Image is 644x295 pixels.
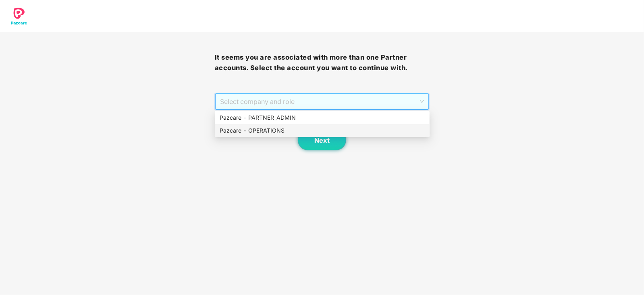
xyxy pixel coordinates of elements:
div: Pazcare - PARTNER_ADMIN [220,113,425,122]
span: Next [314,137,330,144]
button: Next [298,130,346,150]
h3: It seems you are associated with more than one Partner accounts. Select the account you want to c... [215,52,430,73]
div: Pazcare - PARTNER_ADMIN [215,111,430,124]
div: Pazcare - OPERATIONS [220,126,425,135]
span: Select company and role [220,94,424,109]
div: Pazcare - OPERATIONS [215,124,430,137]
